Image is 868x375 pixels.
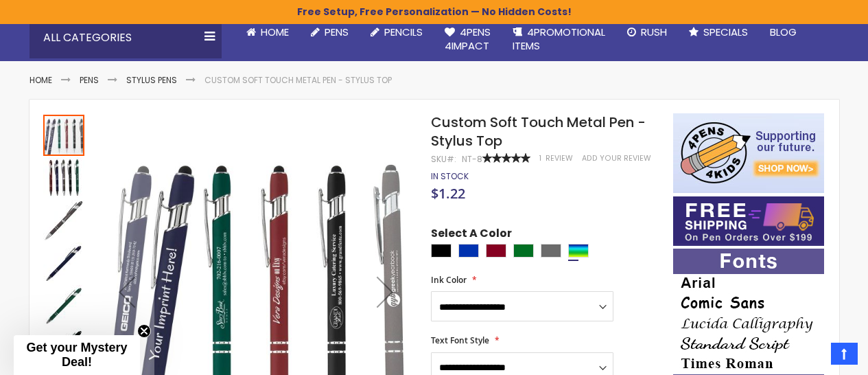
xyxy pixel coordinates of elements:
span: In stock [431,170,469,182]
span: Custom Soft Touch Metal Pen - Stylus Top [431,113,646,150]
div: All Categories [30,17,222,58]
a: Home [235,17,300,47]
a: Specials [678,17,759,47]
span: $1.22 [431,184,465,203]
span: 1 [539,153,541,163]
span: Select A Color [431,226,512,245]
span: Review [546,153,573,163]
a: Add Your Review [582,153,651,163]
strong: SKU [431,153,456,165]
div: Blue [458,244,479,258]
a: Home [30,74,52,86]
div: Availability [431,171,469,182]
a: Stylus Pens [126,74,177,86]
img: 4pens 4 kids [673,113,824,193]
a: Blog [759,17,808,47]
div: Grey [541,244,561,258]
span: Pens [325,25,349,39]
img: Free shipping on orders over $199 [673,196,824,246]
span: Home [261,25,289,39]
div: Custom Soft Touch Metal Pen - Stylus Top [43,284,86,326]
img: Custom Soft Touch Metal Pen - Stylus Top [43,242,84,284]
span: Specials [703,25,748,39]
a: Pens [80,74,99,86]
span: 4PROMOTIONAL ITEMS [513,25,605,53]
div: Black [431,244,451,258]
img: Custom Soft Touch Metal Pen - Stylus Top [43,328,84,369]
img: Custom Soft Touch Metal Pen - Stylus Top [43,200,84,241]
a: 4PROMOTIONALITEMS [502,17,616,62]
div: Custom Soft Touch Metal Pen - Stylus Top [43,156,86,198]
a: 1 Review [539,153,575,163]
span: Get your Mystery Deal! [26,341,127,369]
div: 100% [482,153,530,163]
span: Text Font Style [431,334,489,346]
li: Custom Soft Touch Metal Pen - Stylus Top [204,75,392,86]
div: Get your Mystery Deal!Close teaser [14,335,140,375]
a: Pencils [360,17,434,47]
img: Custom Soft Touch Metal Pen - Stylus Top [43,157,84,198]
div: Burgundy [486,244,506,258]
img: Custom Soft Touch Metal Pen - Stylus Top [43,285,84,326]
div: Custom Soft Touch Metal Pen - Stylus Top [43,241,86,284]
div: Custom Soft Touch Metal Pen - Stylus Top [43,198,86,241]
a: 4Pens4impact [434,17,502,62]
div: Assorted [568,244,589,258]
span: Rush [641,25,667,39]
a: Rush [616,17,678,47]
span: Pencils [384,25,423,39]
div: NT-8 [462,154,482,165]
iframe: Google Customer Reviews [755,338,868,375]
div: Custom Soft Touch Metal Pen - Stylus Top [43,113,86,156]
span: 4Pens 4impact [445,25,491,53]
a: Pens [300,17,360,47]
button: Close teaser [137,324,151,338]
span: Blog [770,25,797,39]
div: Green [513,244,534,258]
span: Ink Color [431,274,467,286]
div: Custom Soft Touch Metal Pen - Stylus Top [43,326,86,369]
